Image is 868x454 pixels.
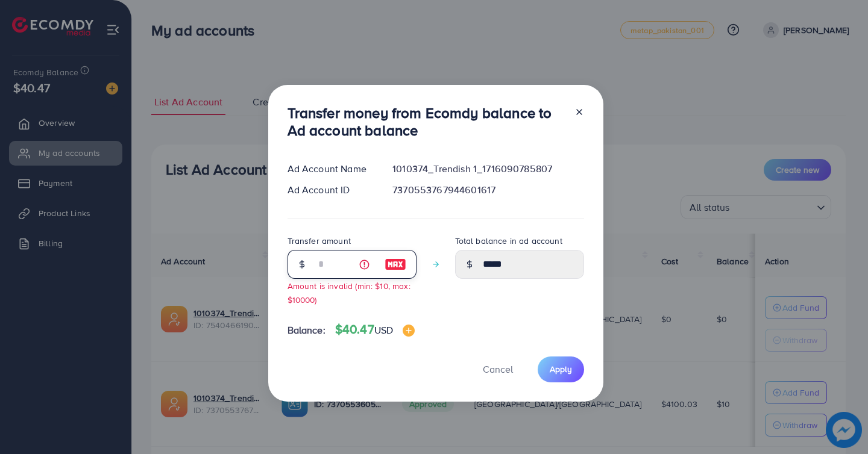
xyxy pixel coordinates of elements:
span: Balance: [288,323,325,337]
div: Ad Account ID [278,183,383,197]
small: Amount is invalid (min: $10, max: $10000) [288,280,410,305]
label: Total balance in ad account [455,235,562,247]
div: 7370553767944601617 [383,183,593,197]
button: Cancel [468,356,528,382]
span: Apply [550,363,572,375]
h3: Transfer money from Ecomdy balance to Ad account balance [288,104,565,139]
img: image [385,257,406,272]
div: Ad Account Name [278,162,383,176]
h4: $40.47 [335,322,415,337]
img: image [403,325,415,337]
label: Transfer amount [288,235,351,247]
button: Apply [538,356,584,382]
span: Cancel [483,362,513,376]
span: USD [374,323,393,337]
div: 1010374_Trendish 1_1716090785807 [383,162,593,176]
